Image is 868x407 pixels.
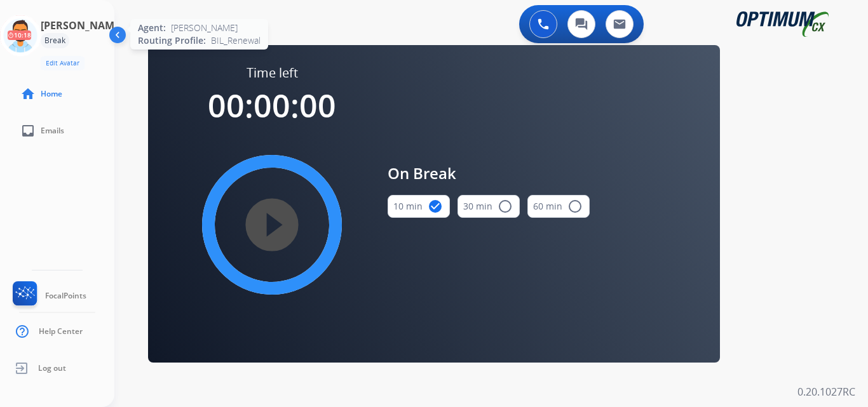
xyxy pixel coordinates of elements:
h3: [PERSON_NAME] [41,18,123,33]
span: Agent: [138,22,166,34]
span: BIL_Renewal [211,34,261,47]
mat-icon: play_circle_filled [264,217,280,232]
mat-icon: check_circle [428,199,443,214]
mat-icon: inbox [20,123,36,138]
span: Emails [41,126,64,136]
span: Home [41,89,62,99]
mat-icon: radio_button_unchecked [567,199,583,214]
span: [PERSON_NAME] [171,22,238,34]
button: 10 min [388,195,450,218]
span: Log out [38,363,66,373]
span: Time left [247,64,298,82]
p: 0.20.1027RC [797,384,855,399]
span: On Break [388,162,590,185]
button: Edit Avatar [41,56,85,70]
mat-icon: radio_button_unchecked [498,199,513,214]
div: Break [41,33,69,48]
button: 60 min [527,195,590,218]
a: FocalPoints [10,281,86,310]
span: 00:00:00 [208,84,336,127]
mat-icon: home [20,86,36,102]
span: FocalPoints [45,291,86,301]
button: 30 min [458,195,520,218]
span: Help Center [39,326,83,337]
span: Routing Profile: [138,34,206,47]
